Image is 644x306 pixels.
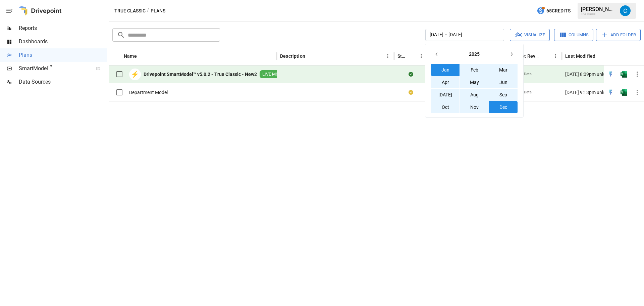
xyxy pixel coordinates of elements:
[129,69,141,80] div: ⚡
[138,51,147,61] button: Sort
[280,53,305,59] div: Description
[129,89,168,96] span: Department Model
[19,51,107,59] span: Plans
[581,12,616,15] div: True Classic
[48,63,53,72] span: ™
[607,71,614,78] div: Open in Quick Edit
[607,89,614,96] img: quick-edit-flash.b8aec18c.svg
[417,51,426,61] button: Status column menu
[621,89,627,96] div: Open in Excel
[144,71,257,78] b: Drivepoint SmartModel™ v5.0.2 - True Classic - New2
[621,71,627,78] div: Open in Excel
[306,51,315,61] button: Sort
[443,48,505,60] button: 2025
[510,29,550,41] button: Visualize
[19,64,89,73] span: SmartModel
[19,24,107,32] span: Reports
[431,89,460,101] button: [DATE]
[596,29,641,41] button: Add Folder
[607,71,614,78] img: quick-edit-flash.b8aec18c.svg
[489,64,518,76] button: Mar
[607,89,614,96] div: Open in Quick Edit
[460,89,489,101] button: Aug
[518,90,532,95] span: No Data
[19,78,107,86] span: Data Sources
[407,51,417,61] button: Sort
[620,5,631,16] img: Carson Turner
[425,44,524,118] div: [DATE] – [DATE]
[114,7,146,15] button: True Classic
[621,71,627,78] img: excel-icon.76473adf.svg
[397,53,407,59] div: Status
[621,89,627,96] img: excel-icon.76473adf.svg
[431,101,460,113] button: Oct
[431,76,460,88] button: Apr
[489,101,518,113] button: Dec
[19,38,107,46] span: Dashboards
[581,6,616,12] div: [PERSON_NAME]
[518,72,532,77] span: No Data
[551,51,560,61] button: Net Revenue column menu
[460,101,489,113] button: Nov
[596,51,605,61] button: Sort
[460,64,489,76] button: Feb
[635,51,644,61] button: Sort
[409,71,413,78] div: Sync complete
[409,89,413,96] div: Your plan has changes in Excel that are not reflected in the Drivepoint Data Warehouse, select "S...
[541,51,551,61] button: Sort
[489,89,518,101] button: Sep
[431,64,460,76] button: Jan
[425,29,504,41] button: [DATE] – [DATE]
[518,53,541,59] div: Net Revenue
[147,7,149,15] div: /
[124,53,137,59] div: Name
[565,53,595,59] div: Last Modified
[460,76,489,88] button: May
[616,1,635,20] button: Carson Turner
[489,76,518,88] button: Jun
[383,51,392,61] button: Description column menu
[546,7,571,15] span: 65 Credits
[554,29,593,41] button: Columns
[260,71,289,78] span: LIVE MODEL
